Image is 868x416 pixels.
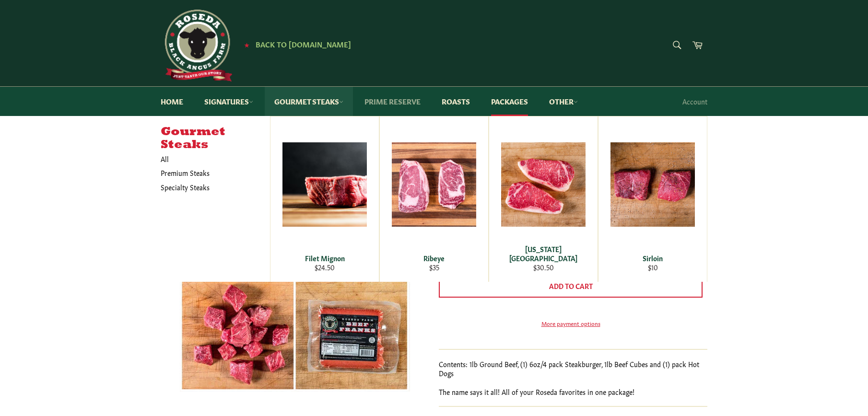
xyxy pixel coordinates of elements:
[156,152,270,166] a: All
[244,41,249,48] span: ★
[605,254,701,263] div: Sirloin
[489,116,598,282] a: New York Strip [US_STATE][GEOGRAPHIC_DATA] $30.50
[265,87,353,116] a: Gourmet Steaks
[481,87,538,116] a: Packages
[439,319,703,327] a: More payment options
[439,359,707,378] p: Contents: 1lb Ground Beef, (1) 6oz/4 pack Steakburger, 1lb Beef Cubes and (1) pack Hot Dogs
[495,244,592,263] div: [US_STATE][GEOGRAPHIC_DATA]
[195,87,263,116] a: Signatures
[439,387,707,396] p: The name says it all! All of your Roseda favorites in one package!
[161,126,270,152] h5: Gourmet Steaks
[379,116,489,282] a: Ribeye Ribeye $35
[277,263,373,272] div: $24.50
[355,87,430,116] a: Prime Reserve
[386,254,482,263] div: Ribeye
[432,87,480,116] a: Roasts
[439,275,703,298] button: Add to Cart
[277,254,373,263] div: Filet Mignon
[239,41,351,48] a: ★ Back to [DOMAIN_NAME]
[540,87,587,116] a: Other
[598,116,707,282] a: Sirloin Sirloin $10
[161,10,233,81] img: Roseda Beef
[156,180,260,194] a: Specialty Steaks
[256,39,351,49] span: Back to [DOMAIN_NAME]
[610,142,695,227] img: Sirloin
[156,166,260,180] a: Premium Steaks
[386,263,482,272] div: $35
[282,142,367,227] img: Filet Mignon
[495,263,592,272] div: $30.50
[678,87,712,116] a: Account
[270,116,379,282] a: Filet Mignon Filet Mignon $24.50
[151,87,193,116] a: Home
[392,142,476,227] img: Ribeye
[549,281,593,290] span: Add to Cart
[501,142,586,227] img: New York Strip
[605,263,701,272] div: $10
